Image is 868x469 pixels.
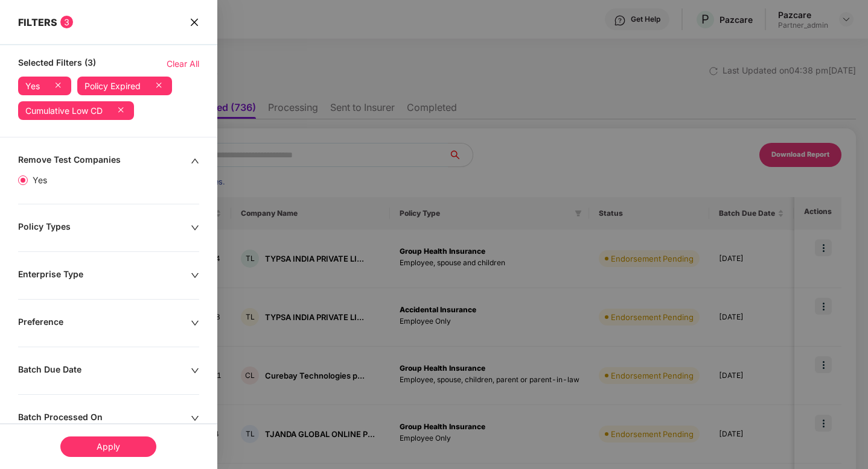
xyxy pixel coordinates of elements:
[18,154,191,168] div: Remove Test Companies
[18,269,191,282] div: Enterprise Type
[25,106,103,116] div: Cumulative Low CD
[191,367,199,375] span: down
[85,81,141,91] div: Policy Expired
[18,221,191,234] div: Policy Types
[190,16,199,28] span: close
[60,436,156,457] div: Apply
[60,16,73,28] span: 3
[18,364,191,377] div: Batch Due Date
[191,271,199,280] span: down
[18,16,57,28] span: FILTERS
[25,81,40,91] div: Yes
[191,224,199,232] span: down
[167,57,199,71] span: Clear All
[191,157,199,165] span: up
[191,414,199,423] span: down
[18,316,191,330] div: Preference
[18,412,191,425] div: Batch Processed On
[28,174,52,187] span: Yes
[191,319,199,327] span: down
[18,57,96,71] span: Selected Filters (3)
